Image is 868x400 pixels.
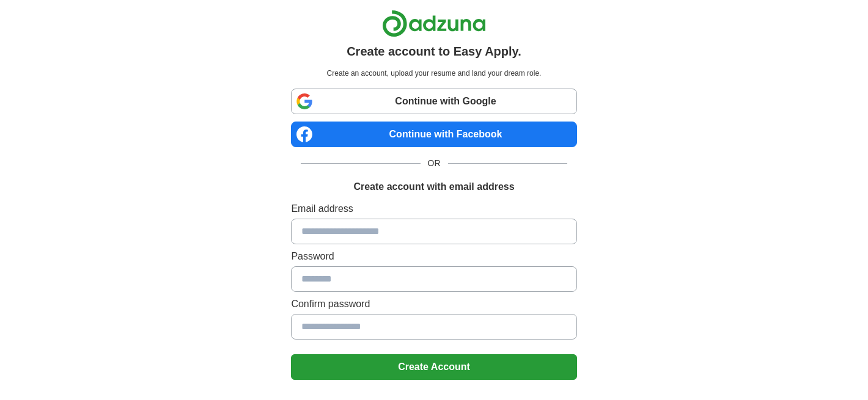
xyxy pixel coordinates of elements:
span: OR [421,157,448,170]
h1: Create account with email address [353,180,514,194]
a: Continue with Google [291,89,576,114]
a: Continue with Facebook [291,122,576,147]
p: Create an account, upload your resume and land your dream role. [293,68,574,79]
img: Adzuna logo [382,10,486,37]
h1: Create account to Easy Apply. [347,42,521,60]
label: Password [291,249,576,264]
label: Email address [291,202,576,216]
label: Confirm password [291,297,576,311]
button: Create Account [291,354,576,380]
